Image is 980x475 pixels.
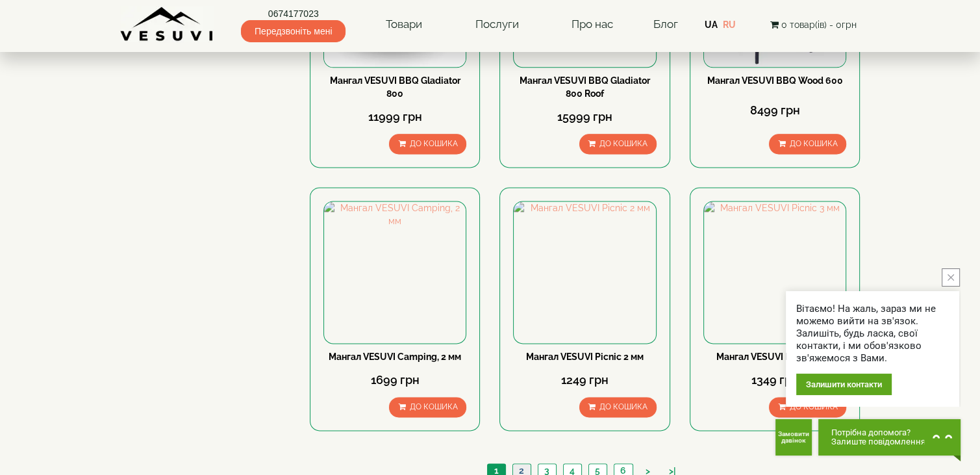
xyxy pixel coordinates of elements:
[514,201,655,343] img: Мангал VESUVI Picnic 2 мм
[241,7,346,20] a: 0674177023
[513,372,656,389] div: 1249 грн
[781,19,856,30] span: 0 товар(ів) - 0грн
[703,372,846,389] div: 1349 грн
[409,402,457,411] span: До кошика
[324,201,466,343] img: Мангал VESUVI Camping, 2 мм
[120,6,214,42] img: Завод VESUVI
[329,352,461,362] a: Мангал VESUVI Camping, 2 мм
[769,134,846,154] button: До кошика
[559,10,626,40] a: Про нас
[462,10,531,40] a: Послуги
[389,134,466,154] button: До кошика
[330,75,460,99] a: Мангал VESUVI BBQ Gladiator 800
[775,419,812,456] button: Get Call button
[653,18,677,31] a: Блог
[789,402,837,411] span: До кошика
[818,419,961,456] button: Chat button
[599,139,647,148] span: До кошика
[831,437,925,446] span: Залиште повідомлення
[323,109,466,125] div: 11999 грн
[241,20,346,42] span: Передзвоніть мені
[942,268,960,287] button: close button
[526,352,644,362] a: Мангал VESUVI Picnic 2 мм
[704,201,846,343] img: Мангал VESUVI Picnic 3 мм
[323,372,466,389] div: 1699 грн
[766,18,860,32] button: 0 товар(ів) - 0грн
[513,109,656,125] div: 15999 грн
[796,303,949,365] div: Вітаємо! На жаль, зараз ми не можемо вийти на зв'язок. Залишіть, будь ласка, свої контакти, і ми ...
[599,402,647,411] span: До кошика
[520,75,650,99] a: Мангал VESUVI BBQ Gladiator 800 Roof
[789,139,837,148] span: До кошика
[707,75,843,86] a: Мангал VESUVI BBQ Wood 600
[703,102,846,119] div: 8499 грн
[723,19,736,30] a: RU
[769,397,846,417] button: До кошика
[778,431,809,444] span: Замовити дзвінок
[705,19,718,30] a: UA
[579,134,657,154] button: До кошика
[579,397,657,417] button: До кошика
[796,374,892,395] div: Залишити контакти
[831,428,925,437] span: Потрібна допомога?
[716,352,834,362] a: Мангал VESUVI Picnic 3 мм
[409,139,457,148] span: До кошика
[373,10,435,40] a: Товари
[389,397,466,417] button: До кошика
